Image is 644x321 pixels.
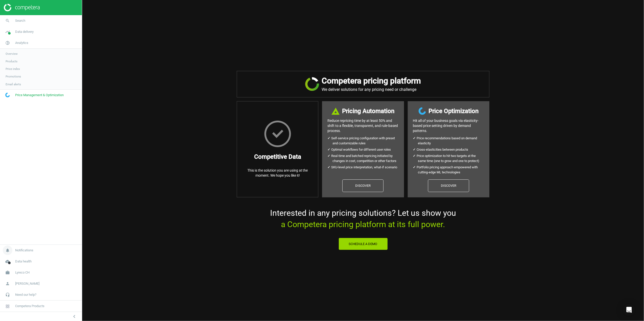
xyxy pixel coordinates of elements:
[15,259,32,264] span: Data health
[6,52,18,56] span: Overview
[5,93,10,97] img: wGWNvw8QSZomAAAAABJRU5ErkJggg==
[428,179,469,192] a: Discover
[3,16,12,25] i: search
[342,179,384,192] a: Discover
[3,246,12,255] i: notifications
[3,290,12,300] i: headset_mic
[339,238,388,250] button: Schedule a Demo
[15,281,39,286] span: [PERSON_NAME]
[419,107,426,115] img: wGWNvw8QSZomAAAAABJRU5ErkJggg==
[15,41,28,45] span: Analytics
[327,118,398,133] p: Reduce repricing time by at least 50% and shift to a flexible, transparent, and rule-based process.
[6,67,20,71] span: Price index
[242,168,313,178] p: This is the solution you are using at the moment. We hope you like it!
[6,82,21,86] span: Email alerts
[418,136,484,146] li: Price recommendations based on demand elasticity
[342,106,394,116] h3: Pricing Automation
[71,313,77,319] i: chevron_left
[15,30,34,34] span: Data delivery
[3,268,12,277] i: work
[15,304,44,308] span: Competera Products
[237,207,489,230] p: Interested in any pricing solutions? Let us show you
[6,59,17,63] span: Products
[418,165,484,175] li: Portfolio pricing approach empowered with cutting-edge ML technologies
[418,153,484,164] li: Price optimization to hit two targets at the same time (one to grow and one to protect)
[15,18,25,23] span: Search
[4,4,40,11] img: ajHJNr6hYgQAAAAASUVORK5CYII=
[15,93,64,97] span: Price Management & Optimization
[332,136,398,146] li: Self-service pricing configuration with preset and customizable rules
[428,106,479,116] h3: Price Optimization
[15,248,33,253] span: Notifications
[6,74,21,78] span: Promotions
[281,220,445,229] span: a Competera pricing platform at its full power.
[15,270,30,275] span: Lyreco CH
[418,147,484,152] li: Cross-elasticities between products
[332,165,398,170] li: SKU-level price interpretation, what-if scenario
[15,292,36,297] span: Need our help?
[623,304,635,316] div: Open Intercom Messenger
[3,279,12,288] i: person
[413,118,484,133] p: Hit all of your business goals via elasticity- based price setting driven by demand patterns.
[254,152,301,161] h3: Competitive Data
[322,76,421,86] h2: Competera pricing platform
[305,77,319,91] img: JRVR7TKHubxRX4WiWFsHXLVQu3oYgKr0EdU6k5jjvBYYAAAAAElFTkSuQmCC
[332,147,398,152] li: Optimal workflows for different user roles
[264,121,291,147] img: HxscrLsMTvcLXxPnqlhRQhRi+upeiQYiT7g7j1jdpu6T9n6zgWWHzG7gAAAABJRU5ErkJggg==
[3,38,12,48] i: pie_chart_outlined
[3,27,12,37] i: timeline
[3,257,12,266] i: cloud_done
[322,87,421,92] p: We deliver solutions for any pricing need or challenge
[68,313,81,320] button: chevron_left
[331,108,340,115] img: DI+PfHAOTJwAAAAASUVORK5CYII=
[332,153,398,164] li: Real-time and batched repricing initiated by changes in cost, competition or other factors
